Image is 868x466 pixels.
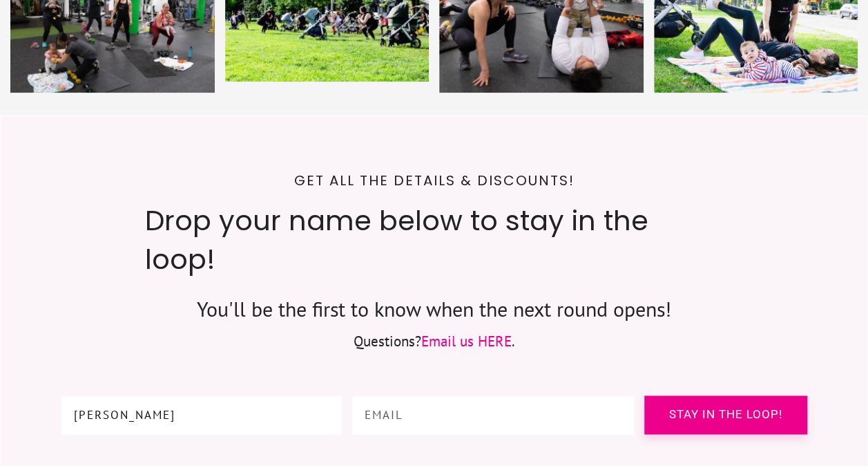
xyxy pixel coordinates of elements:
[62,169,807,193] p: Get all the details & discounts!
[352,396,634,434] input: Email
[655,409,797,420] span: Stay in the loop!
[145,201,724,291] h2: Drop your name below to stay in the loop!
[145,291,724,328] p: You'll be the first to know when the next round opens!
[354,332,415,351] span: Questions
[61,396,343,434] input: Name
[62,329,807,355] p: ? .
[644,395,807,434] a: Stay in the loop!
[421,332,512,351] a: Email us HERE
